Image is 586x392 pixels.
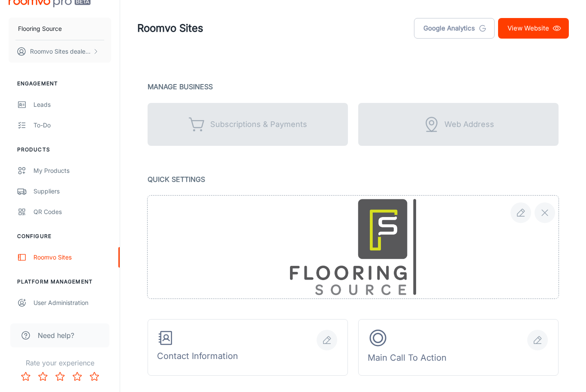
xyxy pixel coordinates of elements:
[148,81,559,93] p: Manage Business
[33,298,111,308] div: User Administration
[51,368,69,385] button: Rate 3 star
[148,173,559,185] p: Quick Settings
[7,358,113,368] p: Rate your experience
[34,368,51,385] button: Rate 2 star
[137,21,203,36] h1: Roomvo Sites
[86,368,103,385] button: Rate 5 star
[9,18,111,40] button: Flooring Source
[9,40,111,63] button: Roomvo Sites dealer last name
[290,199,416,295] img: file preview
[498,18,569,39] a: View Website
[358,319,559,376] button: Main Call To Action
[33,121,111,130] div: To-do
[17,368,34,385] button: Rate 1 star
[157,329,238,366] div: Contact Information
[414,18,495,39] a: Google Analytics tracking code can be added using the Custom Code feature on this page
[368,328,447,368] div: Main Call To Action
[30,47,91,56] p: Roomvo Sites dealer last name
[148,319,348,376] button: Contact Information
[33,166,111,175] div: My Products
[38,330,74,341] span: Need help?
[33,207,111,217] div: QR Codes
[33,187,111,196] div: Suppliers
[33,100,111,109] div: Leads
[358,103,559,146] div: Unlock with subscription
[18,24,62,33] p: Flooring Source
[33,253,111,262] div: Roomvo Sites
[69,368,86,385] button: Rate 4 star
